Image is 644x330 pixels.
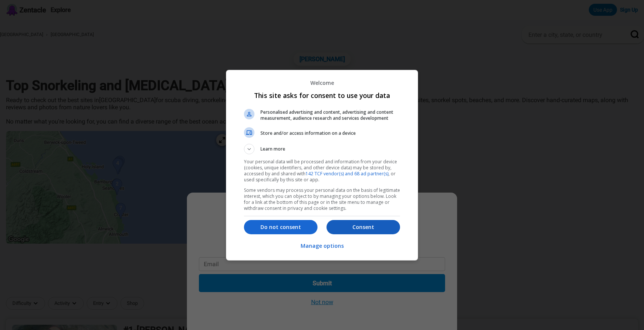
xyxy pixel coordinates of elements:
[244,144,400,154] button: Learn more
[244,223,317,231] p: Do not consent
[301,238,344,254] button: Manage options
[327,223,400,231] p: Consent
[301,242,344,250] p: Manage options
[260,146,285,154] span: Learn more
[305,170,388,177] a: 142 TCF vendor(s) and 68 ad partner(s)
[260,109,400,121] span: Personalised advertising and content, advertising and content measurement, audience research and ...
[244,79,400,86] p: Welcome
[327,220,400,234] button: Consent
[244,187,400,211] p: Some vendors may process your personal data on the basis of legitimate interest, which you can ob...
[244,220,317,234] button: Do not consent
[244,159,400,183] p: Your personal data will be processed and information from your device (cookies, unique identifier...
[244,91,400,100] h1: This site asks for consent to use your data
[260,130,400,136] span: Store and/or access information on a device
[226,70,418,261] div: This site asks for consent to use your data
